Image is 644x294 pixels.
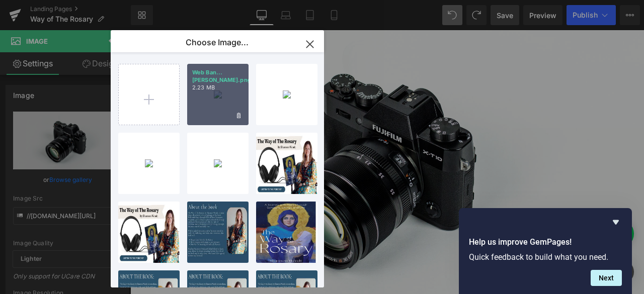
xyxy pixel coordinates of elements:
img: d7326e24-d615-4582-adb2-afd2ec20d6f8 [283,90,291,99]
p: 2.23 MB [192,84,244,91]
button: Gorgias live chat [5,4,35,34]
button: Next question [591,270,622,286]
p: Choose Image... [186,37,249,47]
p: Quick feedback to build what you need. [469,252,622,262]
img: 538d39ed-1feb-4283-b265-30759c1b9eff [214,159,222,167]
button: Hide survey [610,216,622,228]
h2: Help us improve GemPages! [469,236,622,248]
div: Help us improve GemPages! [469,216,622,286]
img: d6e4adac-3919-4f85-abfc-058b59cb0631 [145,159,153,167]
p: Web Ban...[PERSON_NAME].png [192,69,244,84]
